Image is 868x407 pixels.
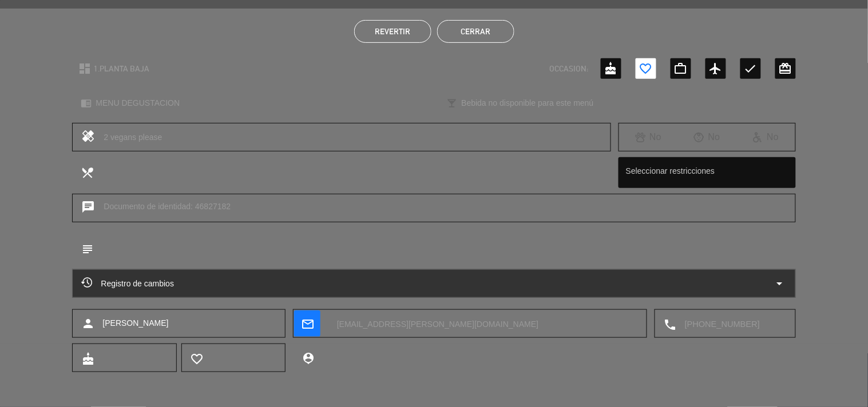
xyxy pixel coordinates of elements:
[744,62,758,75] i: check
[375,27,410,36] span: Revertir
[437,20,514,43] button: Cerrar
[354,20,431,43] button: Revertir
[302,352,314,364] i: person_pin
[81,166,93,178] i: local_dining
[604,62,618,75] i: cake
[81,317,95,330] i: person
[677,130,736,145] div: No
[462,97,594,110] span: Bebida no disponible para este menú
[96,97,180,110] span: MENU DEGUSTACION
[301,317,314,330] i: mail_outline
[81,352,94,365] i: cake
[78,62,92,75] i: dashboard
[81,242,93,255] i: subject
[102,317,168,330] span: [PERSON_NAME]
[104,129,602,145] div: 2 vegans please
[81,200,95,216] i: chat
[709,62,723,75] i: airplanemode_active
[619,130,678,145] div: No
[664,318,676,330] i: local_phone
[639,62,653,75] i: favorite_border
[779,62,792,75] i: card_giftcard
[447,98,458,109] i: local_bar
[94,62,149,75] span: 1.PLANTA BAJA
[773,277,787,290] i: arrow_drop_down
[72,194,795,222] div: Documento de identidad: 46827182
[81,98,92,109] i: chrome_reader_mode
[191,352,203,365] i: favorite_border
[674,62,688,75] i: work_outline
[81,277,174,290] span: Registro de cambios
[736,130,795,145] div: No
[81,129,95,145] i: healing
[550,62,589,75] span: OCCASION:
